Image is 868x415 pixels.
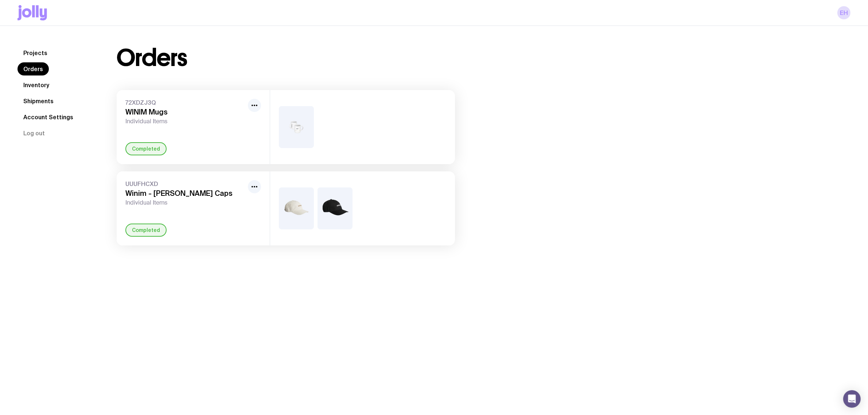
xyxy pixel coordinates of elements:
h1: Orders [117,46,187,70]
h3: Winim - [PERSON_NAME] Caps [125,189,245,198]
span: Individual Items [125,199,245,206]
a: EH [837,6,851,19]
a: Inventory [17,78,55,92]
span: 72XDZJ3Q [125,99,245,106]
a: Projects [17,46,53,59]
a: Shipments [17,94,59,108]
span: Individual Items [125,118,245,125]
span: UUUFHCXD [125,180,245,187]
h3: WINIM Mugs [125,108,245,116]
div: Completed [125,224,167,237]
a: Account Settings [17,110,79,124]
a: Orders [17,62,49,75]
button: Log out [17,127,51,140]
div: Completed [125,142,167,155]
div: Open Intercom Messenger [843,390,861,408]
